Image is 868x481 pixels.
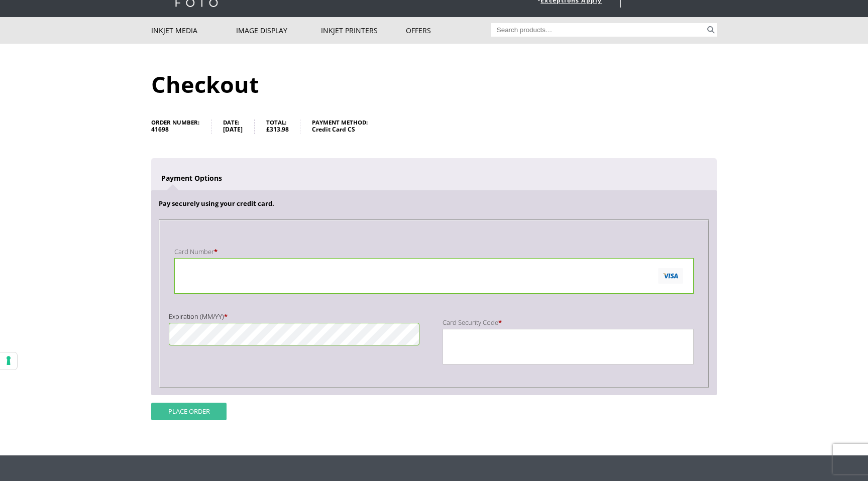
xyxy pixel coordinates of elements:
a: Offers [406,17,491,44]
span: £ [266,125,270,134]
button: Search [705,23,717,37]
a: Image Display [236,17,321,44]
label: Card Security Code [443,316,693,329]
a: Inkjet Media [151,17,236,44]
iframe: secure payment field [448,334,664,360]
abbr: required [214,247,218,256]
li: Total: [266,119,301,134]
strong: 41698 [151,125,199,134]
iframe: secure payment field [179,263,664,289]
label: Card Number [174,245,693,258]
strong: [DATE] [223,125,243,134]
p: Pay securely using your credit card. [159,198,710,209]
li: Date: [223,119,255,134]
a: Inkjet Printers [321,17,406,44]
abbr: required [498,318,502,327]
fieldset: Payment Info [159,219,710,388]
span: 313.98 [266,125,289,134]
li: Payment method: [312,119,379,134]
h1: Checkout [151,69,717,99]
label: Expiration (MM/YY) [169,310,419,323]
li: Order number: [151,119,211,134]
button: Place order [151,403,227,420]
input: Search products… [491,23,706,37]
strong: Credit Card CS [312,125,368,134]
